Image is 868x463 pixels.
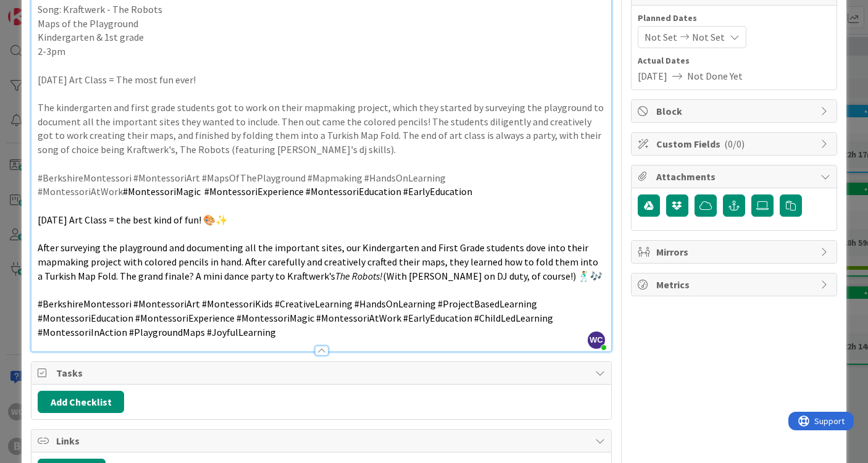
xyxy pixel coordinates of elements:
span: (With [PERSON_NAME] on DJ duty, of course!) 🕺🎶 [383,270,603,282]
span: Planned Dates [638,12,830,25]
p: The kindergarten and first grade students got to work on their mapmaking project, which they star... [38,101,605,157]
span: Metrics [656,277,814,292]
span: Support [26,2,56,17]
span: Not Done Yet [687,69,743,83]
p: #BerkshireMontessori #MontessoriArt #MapsOfThePlayground #Mapmaking #HandsOnLearning #MontessoriA... [38,171,605,199]
p: [DATE] Art Class = The most fun ever! [38,73,605,87]
span: Tasks [56,365,589,380]
p: 2-3pm [38,44,605,59]
p: Kindergarten & 1st grade [38,30,605,44]
span: [DATE] Art Class = the best kind of fun! 🎨✨ [38,214,228,226]
span: Actual Dates [638,54,830,67]
span: Block [656,104,814,119]
span: ( 0/0 ) [724,138,745,150]
span: Custom Fields [656,136,814,151]
span: Not Set [692,30,725,44]
span: Attachments [656,169,814,184]
span: After surveying the playground and documenting all the important sites, our Kindergarten and Firs... [38,241,600,282]
p: Song: Kraftwerk - The Robots [38,2,605,17]
span: #BerkshireMontessori #MontessoriArt #MontessoriKids #CreativeLearning #HandsOnLearning #ProjectBa... [38,298,555,338]
button: Add Checklist [38,391,124,413]
span: WC [588,332,605,349]
span: Links [56,433,589,448]
span: #MontessoriMagic #MontessoriExperience #MontessoriEducation #EarlyEducation [123,185,472,198]
span: Mirrors [656,244,814,259]
span: Not Set [645,30,677,44]
em: The Robots! [335,270,383,282]
span: [DATE] [638,69,667,83]
p: Maps of the Playground [38,17,605,31]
